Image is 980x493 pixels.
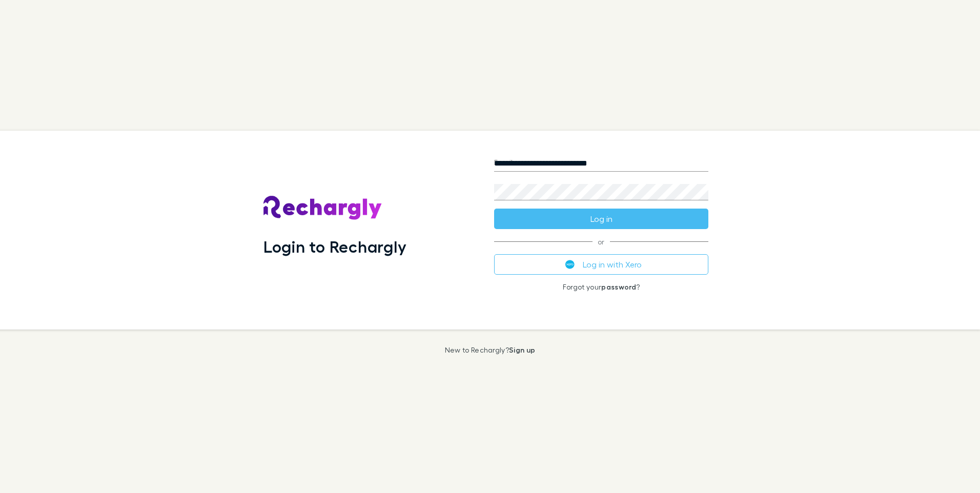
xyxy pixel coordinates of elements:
h1: Login to Rechargly [263,237,406,256]
a: Sign up [509,345,535,354]
p: Forgot your ? [494,283,708,291]
p: New to Rechargly? [445,346,536,354]
a: password [601,282,636,291]
button: Log in with Xero [494,254,708,275]
img: Rechargly's Logo [263,196,382,220]
img: Xero's logo [565,260,575,269]
button: Log in [494,209,708,229]
span: or [494,241,708,242]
